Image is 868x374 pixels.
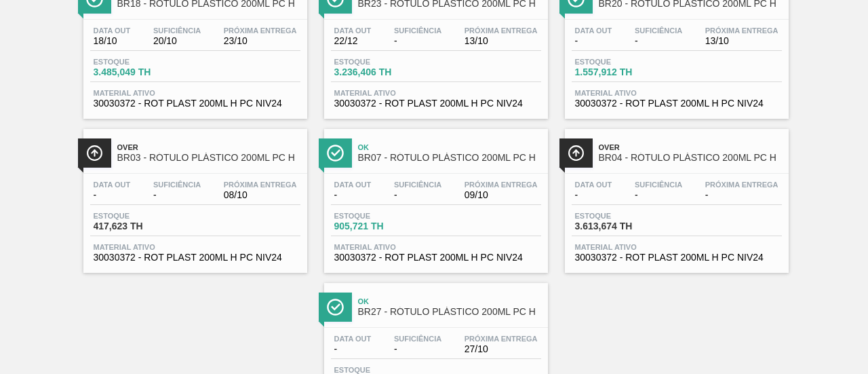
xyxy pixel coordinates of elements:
span: 18/10 [94,36,131,46]
span: Estoque [94,58,189,66]
span: Material ativo [94,243,297,251]
span: Data out [575,181,612,189]
span: - [94,190,131,200]
span: 13/10 [465,36,538,46]
span: 13/10 [705,36,778,46]
span: Próxima Entrega [465,335,538,343]
img: Ícone [568,145,585,162]
span: Suficiência [394,335,441,343]
span: Próxima Entrega [465,181,538,189]
span: BR07 - RÓTULO PLÁSTICO 200ML PC H [358,153,541,163]
span: BR03 - RÓTULO PLÁSTICO 200ML PC H [117,153,300,163]
span: Ok [358,143,541,151]
span: Suficiência [153,26,201,35]
span: - [334,344,372,354]
span: 30030372 - ROT PLAST 200ML H PC NIV24 [334,98,538,109]
span: 30030372 - ROT PLAST 200ML H PC NIV24 [334,253,538,263]
span: Data out [334,181,372,189]
span: 30030372 - ROT PLAST 200ML H PC NIV24 [575,98,778,109]
span: 905,721 TH [334,221,429,231]
span: Material ativo [94,89,297,97]
span: 20/10 [153,36,201,46]
span: Material ativo [334,89,538,97]
span: 23/10 [224,36,297,46]
span: - [575,190,612,200]
span: Estoque [334,58,429,66]
span: - [394,344,441,354]
span: Over [599,143,782,151]
a: ÍconeOverBR03 - RÓTULO PLÁSTICO 200ML PC HData out-Suficiência-Próxima Entrega08/10Estoque417,623... [73,119,314,273]
span: Próxima Entrega [224,181,297,189]
span: Suficiência [153,181,201,189]
img: Ícone [86,145,103,162]
span: 09/10 [465,190,538,200]
span: Data out [94,26,131,35]
img: Ícone [327,145,344,162]
span: Data out [334,26,372,35]
span: Material ativo [575,89,778,97]
span: 27/10 [465,344,538,354]
span: - [635,36,682,46]
img: Ícone [327,299,344,316]
span: BR04 - RÓTULO PLÁSTICO 200ML PC H [599,153,782,163]
span: Over [117,143,300,151]
span: Suficiência [394,181,441,189]
span: Próxima Entrega [705,181,778,189]
span: Data out [334,335,372,343]
span: Suficiência [635,26,682,35]
span: - [575,36,612,46]
span: 30030372 - ROT PLAST 200ML H PC NIV24 [94,253,297,263]
span: Próxima Entrega [705,26,778,35]
span: - [334,190,372,200]
span: Estoque [334,366,429,374]
span: 3.613,674 TH [575,221,670,231]
span: BR27 - RÓTULO PLÁSTICO 200ML PC H [358,307,541,317]
span: Estoque [575,58,670,66]
span: Ok [358,297,541,305]
span: Estoque [94,212,189,220]
span: 30030372 - ROT PLAST 200ML H PC NIV24 [575,253,778,263]
span: Suficiência [394,26,441,35]
span: Material ativo [334,243,538,251]
span: - [394,36,441,46]
span: 3.485,049 TH [94,67,189,77]
span: 3.236,406 TH [334,67,429,77]
span: 1.557,912 TH [575,67,670,77]
span: Próxima Entrega [224,26,297,35]
span: Estoque [334,212,429,220]
span: Data out [575,26,612,35]
a: ÍconeOkBR07 - RÓTULO PLÁSTICO 200ML PC HData out-Suficiência-Próxima Entrega09/10Estoque905,721 T... [314,119,555,273]
span: Próxima Entrega [465,26,538,35]
span: 417,623 TH [94,221,189,231]
span: 30030372 - ROT PLAST 200ML H PC NIV24 [94,98,297,109]
span: Estoque [575,212,670,220]
span: Suficiência [635,181,682,189]
a: ÍconeOverBR04 - RÓTULO PLÁSTICO 200ML PC HData out-Suficiência-Próxima Entrega-Estoque3.613,674 T... [555,119,795,273]
span: - [635,190,682,200]
span: - [153,190,201,200]
span: Data out [94,181,131,189]
span: 08/10 [224,190,297,200]
span: Material ativo [575,243,778,251]
span: - [705,190,778,200]
span: 22/12 [334,36,372,46]
span: - [394,190,441,200]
